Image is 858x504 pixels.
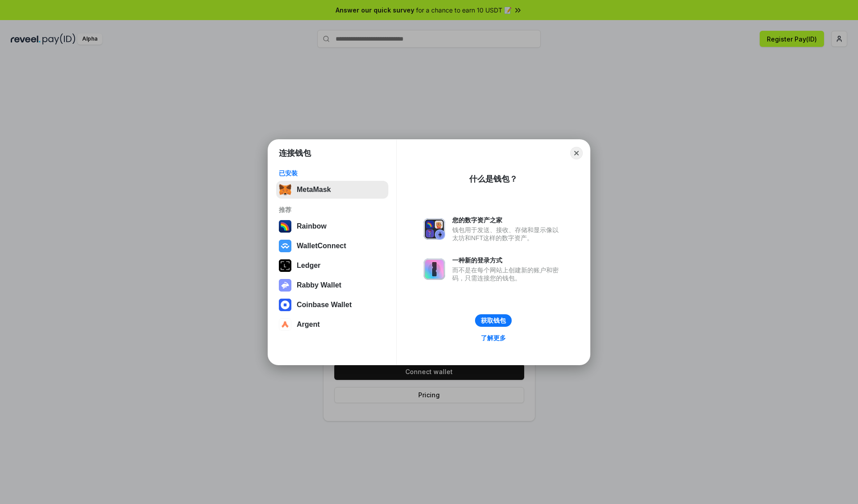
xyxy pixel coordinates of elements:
[297,242,346,250] div: WalletConnect
[276,237,388,255] button: WalletConnect
[481,334,506,342] div: 了解更多
[276,276,388,294] button: Rabby Wallet
[297,186,331,194] div: MetaMask
[279,206,386,214] div: 推荐
[452,266,563,282] div: 而不是在每个网站上创建新的账户和密码，只需连接您的钱包。
[297,321,320,329] div: Argent
[279,240,291,252] img: svg+xml,%3Csvg%20width%3D%2228%22%20height%3D%2228%22%20viewBox%3D%220%200%2028%2028%22%20fill%3D...
[475,314,512,327] button: 获取钱包
[276,217,388,235] button: Rainbow
[475,332,511,344] a: 了解更多
[481,317,506,325] div: 获取钱包
[276,316,388,333] button: Argent
[297,281,341,289] div: Rabby Wallet
[279,169,386,177] div: 已安装
[279,279,291,292] img: svg+xml,%3Csvg%20xmlns%3D%22http%3A%2F%2Fwww.w3.org%2F2000%2Fsvg%22%20fill%3D%22none%22%20viewBox...
[276,296,388,314] button: Coinbase Wallet
[279,220,291,233] img: svg+xml,%3Csvg%20width%3D%22120%22%20height%3D%22120%22%20viewBox%3D%220%200%20120%20120%22%20fil...
[297,222,327,230] div: Rainbow
[276,257,388,275] button: Ledger
[452,226,563,242] div: 钱包用于发送、接收、存储和显示像以太坊和NFT这样的数字资产。
[279,148,311,158] h1: 连接钱包
[452,256,563,264] div: 一种新的登录方式
[279,259,291,272] img: svg+xml,%3Csvg%20xmlns%3D%22http%3A%2F%2Fwww.w3.org%2F2000%2Fsvg%22%20width%3D%2228%22%20height%3...
[424,218,445,240] img: svg+xml,%3Csvg%20xmlns%3D%22http%3A%2F%2Fwww.w3.org%2F2000%2Fsvg%22%20fill%3D%22none%22%20viewBox...
[276,181,388,199] button: MetaMask
[297,301,352,309] div: Coinbase Wallet
[469,174,517,184] div: 什么是钱包？
[452,216,563,224] div: 您的数字资产之家
[279,318,291,331] img: svg+xml,%3Csvg%20width%3D%2228%22%20height%3D%2228%22%20viewBox%3D%220%200%2028%2028%22%20fill%3D...
[297,262,320,270] div: Ledger
[424,258,445,280] img: svg+xml,%3Csvg%20xmlns%3D%22http%3A%2F%2Fwww.w3.org%2F2000%2Fsvg%22%20fill%3D%22none%22%20viewBox...
[570,147,583,159] button: Close
[279,183,291,196] img: svg+xml,%3Csvg%20fill%3D%22none%22%20height%3D%2233%22%20viewBox%3D%220%200%2035%2033%22%20width%...
[279,299,291,311] img: svg+xml,%3Csvg%20width%3D%2228%22%20height%3D%2228%22%20viewBox%3D%220%200%2028%2028%22%20fill%3D...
